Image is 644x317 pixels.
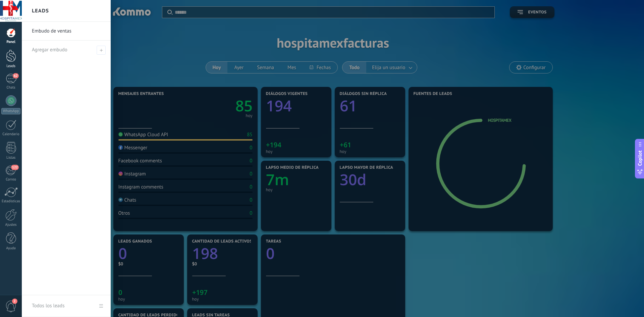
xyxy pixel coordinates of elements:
[1,177,21,182] div: Correo
[1,199,21,204] div: Estadísticas
[1,156,21,160] div: Listas
[32,22,104,41] a: Embudo de ventas
[32,0,49,21] h2: Leads
[1,86,21,90] div: Chats
[1,246,21,251] div: Ayuda
[1,40,21,44] div: Panel
[1,64,21,68] div: Leads
[1,223,21,227] div: Ajustes
[1,108,20,114] div: WhatsApp
[32,47,67,53] span: Agregar embudo
[97,46,106,55] span: Agregar embudo
[32,297,64,315] div: Todos los leads
[11,165,19,170] span: 122
[1,132,21,137] div: Calendario
[637,150,643,166] span: Copilot
[22,295,111,317] a: Todos los leads
[12,299,17,304] span: 2
[13,73,18,78] span: 62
